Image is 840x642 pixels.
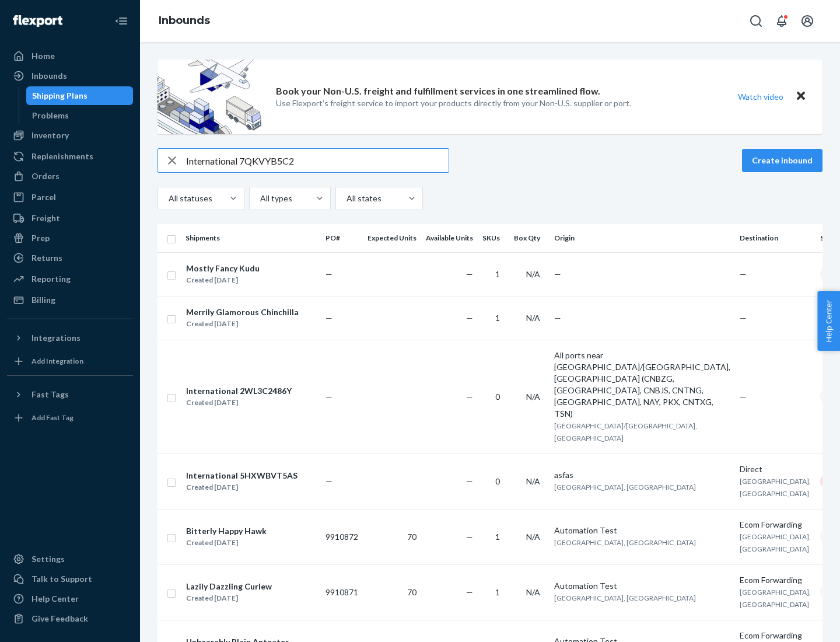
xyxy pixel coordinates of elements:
[744,9,768,33] button: Open Search Box
[110,9,133,33] button: Close Navigation
[554,421,697,442] span: [GEOGRAPHIC_DATA]/[GEOGRAPHIC_DATA], [GEOGRAPHIC_DATA]
[167,193,169,204] input: All statuses
[740,269,747,279] span: —
[466,476,473,486] span: —
[32,613,88,624] div: Give Feedback
[32,294,55,306] div: Billing
[7,352,133,371] a: Add Integration
[740,532,811,553] span: [GEOGRAPHIC_DATA], [GEOGRAPHIC_DATA]
[7,229,133,247] a: Prep
[186,581,272,592] div: Lazily Dazzling Curlew
[32,191,56,203] div: Parcel
[186,385,292,397] div: International 2WL3C2486Y
[32,70,67,82] div: Inbounds
[186,592,272,604] div: Created [DATE]
[466,313,473,323] span: —
[7,209,133,228] a: Freight
[325,476,332,486] span: —
[495,313,500,323] span: 1
[526,532,540,542] span: N/A
[735,224,815,252] th: Destination
[32,593,79,605] div: Help Center
[740,630,811,641] div: Ecom Forwarding
[526,392,540,402] span: N/A
[466,587,473,597] span: —
[730,88,791,105] button: Watch video
[186,481,297,493] div: Created [DATE]
[770,9,793,33] button: Open notifications
[186,149,449,172] input: Search inbounds by name, destination, msku...
[321,564,363,620] td: 9910871
[7,609,133,628] button: Give Feedback
[325,313,332,323] span: —
[554,538,696,547] span: [GEOGRAPHIC_DATA], [GEOGRAPHIC_DATA]
[32,170,60,182] div: Orders
[321,509,363,564] td: 9910872
[32,273,71,285] div: Reporting
[26,106,134,125] a: Problems
[742,149,822,172] button: Create inbound
[26,86,134,105] a: Shipping Plans
[186,525,267,537] div: Bitterly Happy Hawk
[495,269,500,279] span: 1
[740,588,811,609] span: [GEOGRAPHIC_DATA], [GEOGRAPHIC_DATA]
[7,147,133,166] a: Replenishments
[186,318,299,330] div: Created [DATE]
[32,389,69,400] div: Fast Tags
[32,90,87,102] div: Shipping Plans
[32,151,93,162] div: Replenishments
[7,167,133,186] a: Orders
[554,269,561,279] span: —
[7,270,133,288] a: Reporting
[466,269,473,279] span: —
[7,126,133,145] a: Inventory
[740,313,747,323] span: —
[32,212,60,224] div: Freight
[345,193,346,204] input: All states
[740,392,747,402] span: —
[276,97,631,109] p: Use Flexport’s freight service to import your products directly from your Non-U.S. supplier or port.
[7,291,133,309] a: Billing
[32,413,73,423] div: Add Fast Tag
[7,329,133,347] button: Integrations
[7,385,133,404] button: Fast Tags
[32,130,69,141] div: Inventory
[363,224,421,252] th: Expected Units
[740,519,811,531] div: Ecom Forwarding
[740,463,811,475] div: Direct
[554,350,730,420] div: All ports near [GEOGRAPHIC_DATA]/[GEOGRAPHIC_DATA], [GEOGRAPHIC_DATA] (CNBZG, [GEOGRAPHIC_DATA], ...
[149,4,219,38] ol: breadcrumbs
[32,232,50,244] div: Prep
[526,587,540,597] span: N/A
[554,525,730,536] div: Automation Test
[186,263,260,274] div: Mostly Fancy Kudu
[495,476,500,486] span: 0
[554,594,696,602] span: [GEOGRAPHIC_DATA], [GEOGRAPHIC_DATA]
[7,249,133,267] a: Returns
[796,9,819,33] button: Open account menu
[509,224,549,252] th: Box Qty
[7,47,133,65] a: Home
[526,476,540,486] span: N/A
[407,587,416,597] span: 70
[817,291,840,351] button: Help Center
[7,188,133,207] a: Parcel
[554,483,696,491] span: [GEOGRAPHIC_DATA], [GEOGRAPHIC_DATA]
[407,532,416,542] span: 70
[740,477,811,498] span: [GEOGRAPHIC_DATA], [GEOGRAPHIC_DATA]
[186,274,260,286] div: Created [DATE]
[181,224,321,252] th: Shipments
[549,224,735,252] th: Origin
[7,589,133,608] a: Help Center
[421,224,478,252] th: Available Units
[32,252,62,264] div: Returns
[7,67,133,85] a: Inbounds
[526,313,540,323] span: N/A
[554,580,730,592] div: Automation Test
[325,269,332,279] span: —
[495,587,500,597] span: 1
[186,537,267,549] div: Created [DATE]
[321,224,363,252] th: PO#
[495,532,500,542] span: 1
[186,470,297,481] div: International 5HXWBVT5AS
